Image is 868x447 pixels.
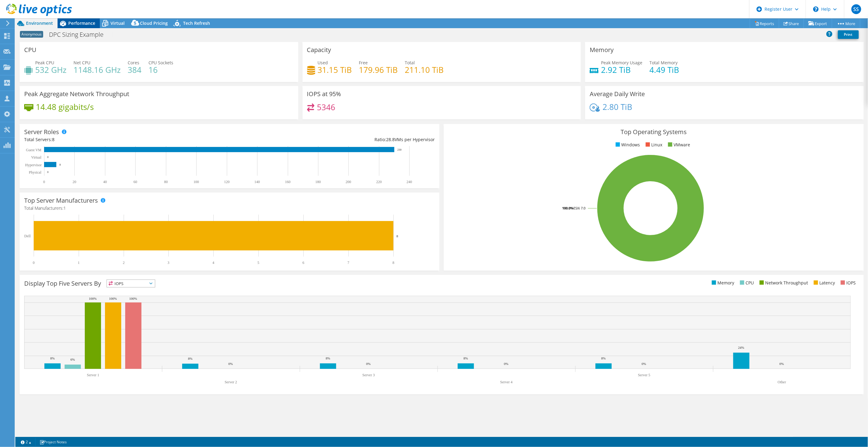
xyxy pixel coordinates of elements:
span: Peak CPU [35,60,54,66]
h4: 532 GHz [35,66,66,73]
li: Network Throughput [758,280,808,286]
h3: Average Daily Write [590,91,645,97]
h4: 4.49 TiB [649,66,679,73]
h3: Peak Aggregate Network Throughput [24,91,129,97]
text: 0% [642,362,646,366]
text: 0% [780,362,784,366]
text: 8% [464,356,468,360]
h3: Capacity [307,47,331,53]
h3: Memory [590,47,614,53]
text: 5 [257,261,259,265]
text: 8% [326,356,330,360]
text: 0% [504,362,509,366]
h4: 211.10 TiB [405,66,444,73]
div: Total Servers: [24,136,230,143]
li: Memory [710,280,735,286]
li: VMware [667,141,690,148]
text: Server 5 [638,373,650,377]
h3: Top Server Manufacturers [24,197,98,204]
span: Environment [26,20,53,26]
span: Free [359,60,368,66]
h3: IOPS at 95% [307,91,341,97]
text: 2 [123,261,125,265]
text: 0 [47,156,49,159]
h4: 16 [148,66,173,73]
text: 8 [396,234,398,238]
text: 160 [285,180,291,184]
span: Tech Refresh [183,20,210,26]
text: Server 2 [225,380,237,384]
span: 8 [52,137,54,142]
li: Windows [614,141,640,148]
text: 8 [393,261,394,265]
span: Cloud Pricing [140,20,168,26]
li: Linux [644,141,663,148]
h4: 2.92 TiB [601,66,642,73]
text: 40 [103,180,107,184]
text: 100% [129,297,137,300]
text: 60 [133,180,137,184]
text: 8% [601,356,606,360]
text: Dell [24,234,31,238]
h4: 179.96 TiB [359,66,398,73]
span: Used [318,60,328,66]
text: Server 1 [87,373,99,377]
text: 120 [224,180,230,184]
text: Server 4 [500,380,513,384]
span: Total Memory [649,60,678,66]
text: 230 [397,148,402,151]
div: Ratio: VMs per Hypervisor [230,136,435,143]
text: 8% [188,357,193,360]
text: 8% [50,356,55,360]
text: 0% [366,362,371,366]
text: 0 [43,180,45,184]
text: 240 [407,180,412,184]
span: IOPS [107,280,155,287]
h3: Top Operating Systems [448,129,859,135]
text: Hypervisor [25,163,42,167]
text: 100% [89,297,97,300]
text: 0% [228,362,233,366]
a: Project Notes [35,438,71,446]
a: 2 [17,438,36,446]
text: 200 [346,180,351,184]
text: Physical [29,170,41,175]
span: Total [405,60,415,66]
text: 140 [254,180,260,184]
text: 6 [302,261,304,265]
h4: 384 [128,66,141,73]
text: 7 [348,261,349,265]
span: Net CPU [73,60,90,66]
span: Virtual [111,20,125,26]
text: 1 [78,261,80,265]
text: 8 [59,163,61,166]
h4: Total Manufacturers: [24,205,435,212]
h4: 31.15 TiB [318,66,352,73]
li: CPU [738,280,754,286]
span: Anonymous [20,31,43,38]
h3: Server Roles [24,129,59,135]
tspan: ESXi 7.0 [573,206,585,210]
a: More [832,19,860,28]
text: Virtual [31,155,42,160]
h1: DPC Sizing Example [46,31,113,38]
text: 4 [212,261,214,265]
li: Latency [812,280,835,286]
text: 20 [73,180,76,184]
a: Share [779,19,804,28]
h4: 14.48 gigabits/s [36,103,94,110]
li: IOPS [839,280,856,286]
text: 100 [194,180,199,184]
text: Server 3 [363,373,375,377]
text: 0 [47,171,49,174]
svg: \n [813,6,819,12]
span: Peak Memory Usage [601,60,642,66]
h4: 1148.16 GHz [73,66,121,73]
tspan: 100.0% [562,206,573,210]
h4: 5346 [317,104,335,111]
text: 100% [109,297,117,300]
text: 220 [376,180,382,184]
text: Guest VM [26,148,41,152]
h4: 2.80 TiB [603,103,632,110]
h3: CPU [24,47,36,53]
